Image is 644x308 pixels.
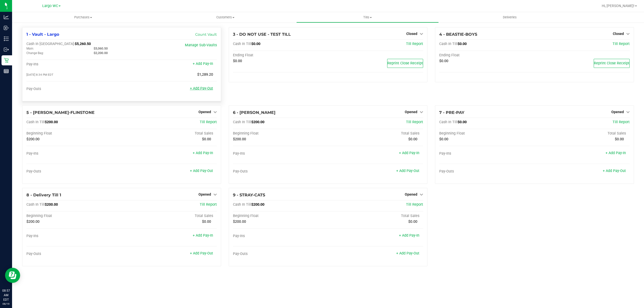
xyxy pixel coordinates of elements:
a: Till Report [613,120,630,124]
span: Till Report [200,120,217,124]
span: Cash In Till [233,42,251,46]
a: + Add Pay-In [606,151,626,155]
div: Total Sales [122,131,217,136]
span: $3,060.50 [94,47,108,50]
span: $0.00 [615,137,624,141]
span: $200.00 [251,202,264,207]
span: Opened [198,192,211,196]
span: $1,289.20 [197,72,213,77]
a: + Add Pay-Out [396,169,419,173]
a: Customers [154,12,296,23]
p: 08:57 AM EDT [2,288,10,302]
span: Purchases [12,15,154,20]
span: Customers [154,15,296,20]
span: Opened [405,110,417,114]
span: [DATE] 8:34 PM EDT [26,73,53,76]
span: $0.00 [251,42,260,46]
span: Change Bag: [26,51,44,55]
div: Pay-Outs [233,252,328,256]
span: $0.00 [458,120,467,124]
inline-svg: Outbound [4,47,9,52]
span: Deliveries [496,15,524,20]
div: Beginning Float [233,131,328,136]
div: Pay-Outs [26,169,122,174]
a: Till Report [406,120,423,124]
span: Hi, [PERSON_NAME]! [602,4,634,8]
span: $200.00 [45,120,58,124]
span: 7 - PRE-PAY [439,110,464,115]
span: $200.00 [233,219,246,224]
div: Beginning Float [26,131,122,136]
span: $0.00 [439,137,448,141]
span: $0.00 [202,137,211,141]
div: Total Sales [328,214,423,218]
div: Beginning Float [233,214,328,218]
span: Cash In Till [439,42,458,46]
div: Pay-Ins [26,62,122,67]
a: Tills [296,12,438,23]
span: $2,200.00 [94,51,108,55]
button: Reprint Close Receipt [387,59,423,68]
div: Pay-Ins [439,151,534,156]
div: Pay-Outs [26,252,122,256]
inline-svg: Inbound [4,25,9,30]
div: Total Sales [122,214,217,218]
span: Opened [405,192,417,196]
a: + Add Pay-Out [396,251,419,255]
inline-svg: Inventory [4,36,9,41]
span: $0.00 [458,42,467,46]
div: Pay-Ins [26,151,122,156]
p: 08/19 [2,302,10,306]
a: Purchases [12,12,154,23]
span: Closed [613,32,624,36]
span: 3 - DO NOT USE - TEST TILL [233,32,291,37]
a: Till Report [406,42,423,46]
a: Deliveries [439,12,581,23]
span: 9 - STRAY-CATS [233,193,265,197]
a: Till Report [406,202,423,207]
span: Closed [406,32,417,36]
div: Pay-Outs [26,87,122,91]
a: + Add Pay-Out [190,169,213,173]
inline-svg: Analytics [4,15,9,20]
span: Opened [198,110,211,114]
a: Manage Sub-Vaults [185,43,217,47]
span: Cash In Till [26,202,45,207]
a: + Add Pay-In [399,233,419,238]
span: Cash In Till [26,120,45,124]
span: $200.00 [26,219,39,224]
inline-svg: Reports [4,69,9,74]
span: $0.00 [202,219,211,224]
span: $0.00 [408,137,417,141]
span: 8 - Delivery Till 1 [26,193,61,197]
a: + Add Pay-In [399,151,419,155]
span: $200.00 [233,137,246,141]
span: $0.00 [233,59,242,63]
a: + Add Pay-Out [603,169,626,173]
span: 4 - BEASTIE-BOYS [439,32,477,37]
div: Pay-Outs [233,169,328,174]
span: Cash In Till [233,202,251,207]
div: Beginning Float [26,214,122,218]
a: Count Vault [195,32,217,37]
span: Cash In Till [233,120,251,124]
span: 5 - [PERSON_NAME]-FLINSTONE [26,110,95,115]
div: Ending Float [439,53,534,58]
button: Reprint Close Receipt [594,59,630,68]
a: + Add Pay-In [193,233,213,238]
div: Beginning Float [439,131,534,136]
a: + Add Pay-Out [190,251,213,255]
span: $0.00 [408,219,417,224]
span: Till Report [613,42,630,46]
div: Pay-Ins [233,151,328,156]
span: $5,260.50 [75,42,91,46]
a: + Add Pay-In [193,151,213,155]
span: Tills [297,15,438,20]
a: + Add Pay-Out [190,86,213,91]
span: Cash In Till [439,120,458,124]
div: Total Sales [328,131,423,136]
